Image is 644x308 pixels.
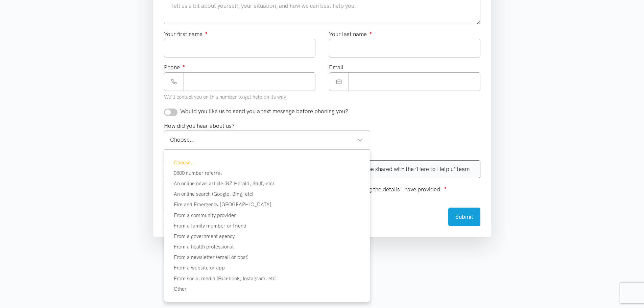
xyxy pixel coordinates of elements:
[164,159,370,167] div: Choose...
[444,185,447,190] sup: ●
[180,108,348,115] span: Would you like us to send you a text message before phoning you?
[164,94,287,100] small: We'll contact you on this number to get help on its way.
[164,264,370,272] div: From a website or app
[448,208,480,226] button: Submit
[329,30,372,39] label: Your last name
[164,190,370,198] div: An online search (Google, Bing, etc)
[170,135,363,144] div: Choose...
[349,72,480,91] input: Email
[205,30,208,35] sup: ●
[164,169,370,177] div: 0800 number referral
[164,121,235,131] label: How did you hear about us?
[164,275,370,283] div: From social media (Facebook, Instagram, etc)
[164,63,185,72] label: Phone
[184,72,315,91] input: Phone number
[164,30,208,39] label: Your first name
[164,285,370,293] div: Other
[329,63,343,72] label: Email
[164,232,370,240] div: From a government agency
[164,200,370,209] div: Fire and Emergency [GEOGRAPHIC_DATA]
[164,211,370,219] div: From a community provider
[164,253,370,261] div: From a newsletter (email or post)
[164,243,370,251] div: From a health professional
[164,222,370,230] div: From a family member or friend
[369,30,372,35] sup: ●
[183,63,185,68] sup: ●
[164,180,370,188] div: An online news article (NZ Herald, Stuff, etc)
